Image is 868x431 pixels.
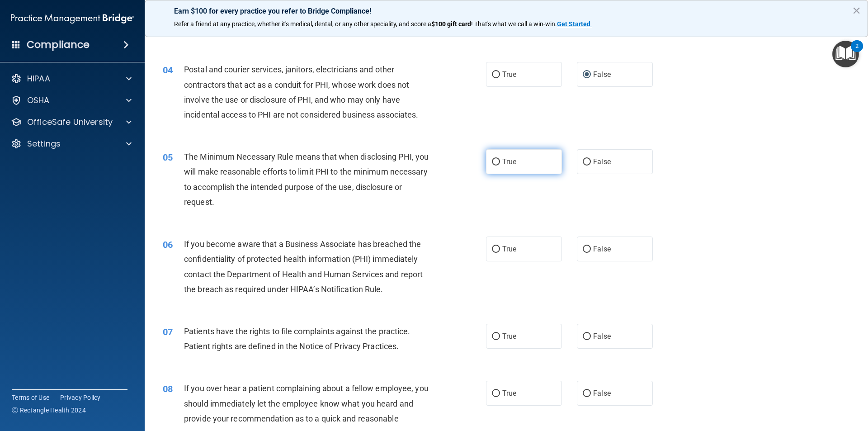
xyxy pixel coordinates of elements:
input: False [583,333,591,340]
p: Earn $100 for every practice you refer to Bridge Compliance! [174,7,839,15]
p: Settings [27,138,61,149]
span: 06 [163,239,173,250]
span: False [593,70,611,79]
span: True [502,389,516,398]
span: 05 [163,152,173,163]
input: True [492,71,500,78]
span: False [593,332,611,341]
p: OfficeSafe University [27,117,113,128]
strong: $100 gift card [431,20,471,28]
p: HIPAA [27,73,50,84]
a: HIPAA [11,73,132,84]
input: False [583,71,591,78]
a: Terms of Use [12,393,49,402]
img: PMB logo [11,9,134,28]
span: 07 [163,327,173,337]
button: Open Resource Center, 2 new notifications [832,41,859,67]
p: OSHA [27,95,50,106]
span: 08 [163,384,173,394]
h4: Compliance [27,38,90,51]
a: OfficeSafe University [11,117,132,128]
input: False [583,246,591,253]
a: Privacy Policy [60,393,101,402]
input: True [492,390,500,397]
input: False [583,159,591,166]
span: False [593,157,611,166]
input: False [583,390,591,397]
input: True [492,246,500,253]
span: If you become aware that a Business Associate has breached the confidentiality of protected healt... [184,239,423,294]
span: True [502,157,516,166]
button: Close [852,3,861,18]
span: True [502,332,516,341]
span: True [502,70,516,79]
a: Get Started [557,20,592,28]
span: Refer a friend at any practice, whether it's medical, dental, or any other speciality, and score a [174,20,431,28]
span: Patients have the rights to file complaints against the practice. Patient rights are defined in t... [184,327,410,351]
div: 2 [855,46,859,58]
a: Settings [11,138,132,149]
span: 04 [163,65,173,76]
span: True [502,245,516,253]
input: True [492,333,500,340]
span: The Minimum Necessary Rule means that when disclosing PHI, you will make reasonable efforts to li... [184,152,429,207]
span: False [593,245,611,253]
input: True [492,159,500,166]
span: Postal and courier services, janitors, electricians and other contractors that act as a conduit f... [184,65,418,119]
a: OSHA [11,95,132,106]
span: ! That's what we call a win-win. [471,20,557,28]
span: Ⓒ Rectangle Health 2024 [12,406,86,415]
span: False [593,389,611,398]
strong: Get Started [557,20,590,28]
